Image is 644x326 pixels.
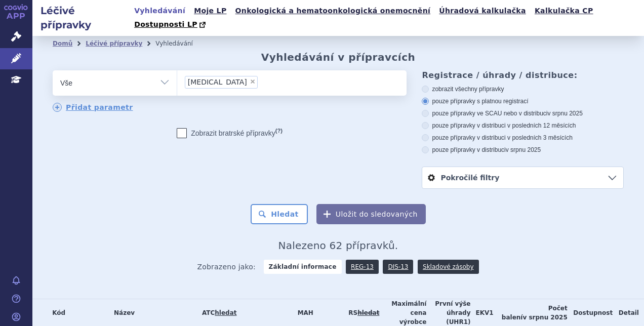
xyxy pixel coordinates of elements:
[188,78,247,86] span: [MEDICAL_DATA]
[436,4,529,18] a: Úhradová kalkulačka
[422,134,624,142] label: pouze přípravky v distribuci v posledních 3 měsících
[422,121,624,130] label: pouze přípravky v distribuci v posledních 12 měsících
[422,70,624,80] h3: Registrace / úhrady / distribuce:
[357,309,379,316] a: vyhledávání neobsahuje žádnou platnou referenční skupinu
[264,260,342,274] strong: Základní informace
[357,309,379,316] del: hledat
[422,109,624,117] label: pouze přípravky ve SCAU nebo v distribuci
[422,146,624,154] label: pouze přípravky v distribuci
[53,40,72,47] a: Domů
[346,260,379,274] a: REG-13
[532,4,596,18] a: Kalkulačka CP
[191,4,229,18] a: Moje LP
[32,4,131,32] h2: Léčivé přípravky
[53,103,133,112] a: Přidat parametr
[232,4,434,18] a: Onkologická a hematoonkologická onemocnění
[155,36,206,51] li: Vyhledávání
[275,128,283,134] abbr: (?)
[422,167,623,188] a: Pokročilé filtry
[547,110,582,117] span: v srpnu 2025
[86,40,142,47] a: Léčivé přípravky
[522,314,567,321] span: v srpnu 2025
[131,18,211,32] a: Dostupnosti LP
[383,260,413,274] a: DIS-13
[278,239,398,252] span: Nalezeno 62 přípravků.
[261,51,416,63] h2: Vyhledávání v přípravcích
[422,85,624,93] label: zobrazit všechny přípravky
[215,309,236,316] a: hledat
[131,4,188,18] a: Vyhledávání
[251,204,308,224] button: Hledat
[316,204,426,224] button: Uložit do sledovaných
[261,75,266,88] input: [MEDICAL_DATA]
[134,20,197,28] span: Dostupnosti LP
[250,78,256,85] span: ×
[197,260,256,274] span: Zobrazeno jako:
[177,128,283,138] label: Zobrazit bratrské přípravky
[422,97,624,105] label: pouze přípravky s platnou registrací
[418,260,478,274] a: Skladové zásoby
[506,146,541,153] span: v srpnu 2025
